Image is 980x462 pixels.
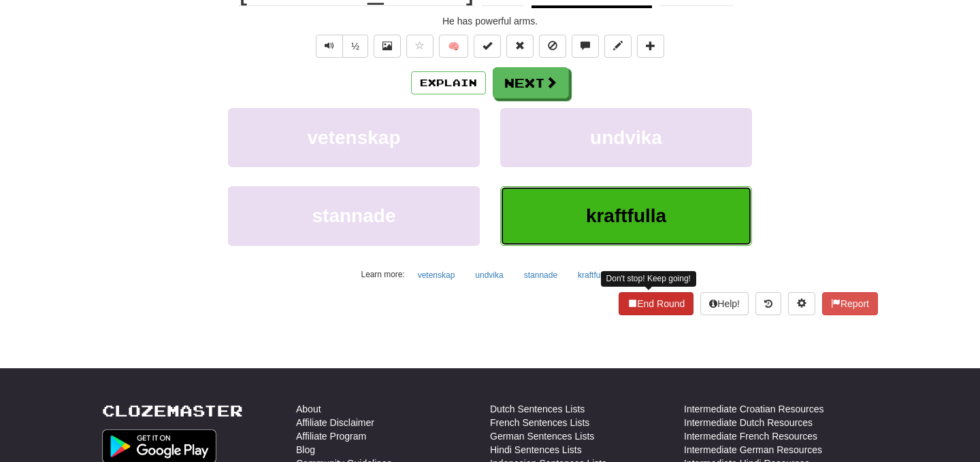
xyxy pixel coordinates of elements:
[684,429,817,443] a: Intermediate French Resources
[590,127,662,148] span: undvika
[572,35,599,58] button: Discuss sentence (alt+u)
[601,271,696,287] div: Don't stop! Keep going!
[296,429,366,443] a: Affiliate Program
[228,108,480,167] button: vetenskap
[490,416,589,429] a: French Sentences Lists
[500,108,752,167] button: undvika
[506,35,534,58] button: Reset to 0% Mastered (alt+r)
[619,292,693,315] button: End Round
[342,35,368,58] button: ½
[822,292,878,315] button: Report
[313,35,368,58] div: Text-to-speech controls
[312,205,396,226] span: stannade
[493,67,569,99] button: Next
[296,416,374,429] a: Affiliate Disclaimer
[586,205,666,226] span: kraftfulla
[700,292,749,315] button: Help!
[570,265,616,285] button: kraftfulla
[439,35,468,58] button: 🧠
[228,186,480,245] button: stannade
[517,265,565,285] button: stannade
[374,35,401,58] button: Show image (alt+x)
[468,265,510,285] button: undvika
[316,35,343,58] button: Play sentence audio (ctl+space)
[500,186,752,245] button: kraftfulla
[755,292,781,315] button: Round history (alt+y)
[411,71,486,94] button: Explain
[296,443,315,457] a: Blog
[490,443,582,457] a: Hindi Sentences Lists
[406,35,434,58] button: Favorite sentence (alt+f)
[474,35,501,58] button: Set this sentence to 100% Mastered (alt+m)
[684,416,813,429] a: Intermediate Dutch Resources
[490,429,594,443] a: German Sentences Lists
[410,265,463,285] button: vetenskap
[490,402,585,416] a: Dutch Sentences Lists
[102,14,878,28] div: He has powerful arms.
[604,35,632,58] button: Edit sentence (alt+d)
[684,443,822,457] a: Intermediate German Resources
[361,270,405,279] small: Learn more:
[308,127,401,148] span: vetenskap
[296,402,321,416] a: About
[684,402,823,416] a: Intermediate Croatian Resources
[637,35,664,58] button: Add to collection (alt+a)
[539,35,566,58] button: Ignore sentence (alt+i)
[102,402,243,419] a: Clozemaster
